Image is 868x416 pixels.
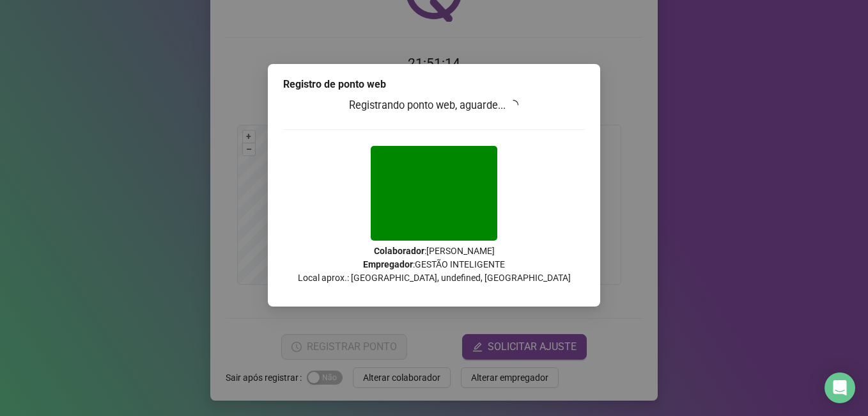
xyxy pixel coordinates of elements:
[825,372,855,403] div: Open Intercom Messenger
[508,100,518,110] span: loading
[283,244,585,285] p: : [PERSON_NAME] : GESTÃO INTELIGENTE Local aprox.: [GEOGRAPHIC_DATA], undefined, [GEOGRAPHIC_DATA]
[371,146,497,241] img: 2Q==
[283,77,585,92] div: Registro de ponto web
[283,97,585,114] h3: Registrando ponto web, aguarde...
[363,259,413,269] strong: Empregador
[374,246,424,256] strong: Colaborador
